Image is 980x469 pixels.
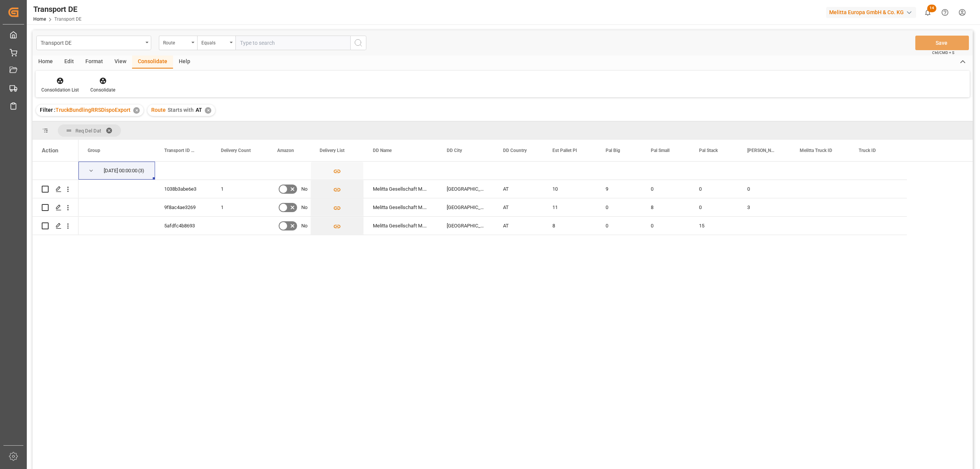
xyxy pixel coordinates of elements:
div: Consolidate [90,87,115,93]
div: Action [42,147,58,154]
div: Transport DE [33,3,82,15]
div: [GEOGRAPHIC_DATA] [438,180,494,198]
div: Consolidation List [41,87,79,93]
span: Delivery List [320,148,345,153]
div: Edit [59,56,80,69]
div: [GEOGRAPHIC_DATA] [438,198,494,216]
div: [DATE] 00:00:00 [104,162,137,180]
span: DD City [447,148,462,153]
span: No [301,217,307,235]
span: Group [88,148,100,153]
span: Route [151,107,166,113]
span: No [301,180,307,198]
button: search button [350,36,366,50]
span: Starts with [168,107,194,113]
div: Press SPACE to select this row. [33,217,78,235]
div: 15 [690,217,738,235]
div: 0 [642,217,690,235]
div: Melitta Gesellschaft M.B.H. [364,198,438,216]
div: View [109,56,132,69]
div: Press SPACE to select this row. [33,162,78,180]
div: Home [33,56,59,69]
span: Melitta Truck ID [800,148,832,153]
span: DD Country [503,148,527,153]
span: Pal Big [606,148,620,153]
div: 0 [596,217,642,235]
div: Press SPACE to select this row. [78,162,907,180]
div: 0 [596,198,642,216]
div: Press SPACE to select this row. [33,198,78,217]
span: Transport ID Logward [164,148,196,153]
div: Press SPACE to select this row. [78,180,907,198]
div: 5afdfc4b8693 [155,217,212,235]
button: show 14 new notifications [919,4,936,21]
span: Est Pallet Pl [552,148,577,153]
div: 0 [690,180,738,198]
span: Filter : [40,107,56,113]
div: 11 [543,198,596,216]
div: 10 [543,180,596,198]
div: Route [163,38,189,46]
div: Melitta Gesellschaft M.B.H. [364,217,438,235]
span: AT [196,107,202,113]
button: Melitta Europa GmbH & Co. KG [826,5,919,20]
div: 0 [738,180,791,198]
span: Truck ID [859,148,876,153]
button: open menu [36,36,151,50]
div: 9 [596,180,642,198]
div: [GEOGRAPHIC_DATA] [438,217,494,235]
span: TruckBundlingRRSDispoExport [56,107,131,113]
div: Transport DE [41,38,143,47]
div: 3 [738,198,791,216]
span: Delivery Count [221,148,251,153]
span: Ctrl/CMD + S [932,50,954,56]
div: Melitta Europa GmbH & Co. KG [826,7,916,18]
span: (3) [138,162,144,180]
div: AT [494,217,543,235]
button: Help Center [936,4,954,21]
div: AT [494,198,543,216]
div: 1 [212,180,268,198]
div: 1 [212,198,268,216]
span: Pal Small [651,148,670,153]
span: No [301,199,307,216]
div: Format [80,56,109,69]
button: open menu [159,36,197,50]
input: Type to search [235,36,350,50]
span: 14 [927,5,936,12]
div: Press SPACE to select this row. [78,198,907,217]
span: Pal Stack [699,148,718,153]
div: 9f8ac4ae3269 [155,198,212,216]
div: 8 [543,217,596,235]
div: Press SPACE to select this row. [33,180,78,198]
div: Help [173,56,196,69]
span: Amazon [277,148,294,153]
a: Home [33,16,46,22]
button: Save [915,36,969,50]
div: ✕ [205,107,211,114]
span: DD Name [373,148,392,153]
span: Req Del Dat [75,128,101,134]
div: 0 [642,180,690,198]
div: Melitta Gesellschaft M.B.H. [364,180,438,198]
div: 1038b3abe6e3 [155,180,212,198]
div: Press SPACE to select this row. [78,217,907,235]
div: AT [494,180,543,198]
div: 8 [642,198,690,216]
div: Equals [201,38,227,46]
span: [PERSON_NAME] [747,148,774,153]
button: open menu [197,36,235,50]
div: 0 [690,198,738,216]
div: Consolidate [132,56,173,69]
div: ✕ [133,107,140,114]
